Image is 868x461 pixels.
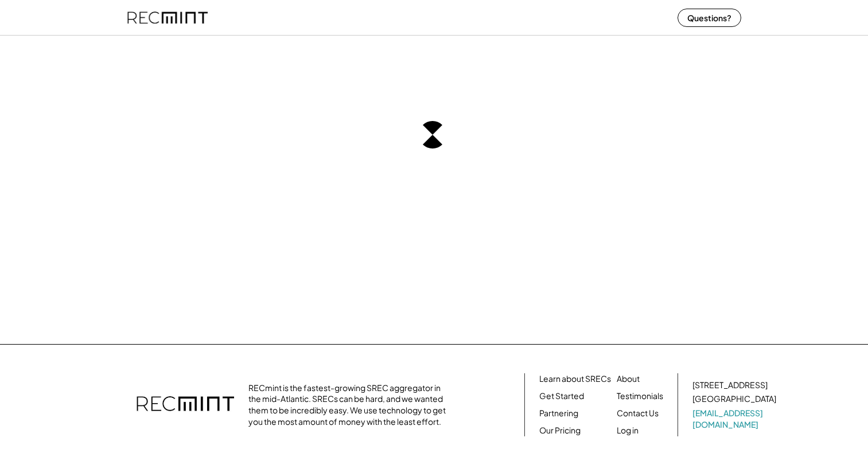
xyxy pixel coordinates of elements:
a: Get Started [539,390,584,402]
a: [EMAIL_ADDRESS][DOMAIN_NAME] [692,408,779,430]
a: Log in [617,425,639,436]
a: About [617,373,640,385]
a: Learn about SRECs [539,373,611,385]
a: Contact Us [617,408,659,419]
div: [STREET_ADDRESS] [692,380,768,391]
div: [GEOGRAPHIC_DATA] [692,393,776,405]
a: Partnering [539,408,578,419]
div: RECmint is the fastest-growing SREC aggregator in the mid-Atlantic. SRECs can be hard, and we wan... [248,382,452,427]
img: recmint-logotype%403x.png [137,385,234,425]
img: recmint-logotype%403x%20%281%29.jpeg [127,2,208,33]
button: Questions? [678,9,741,27]
a: Our Pricing [539,425,581,436]
a: Testimonials [617,390,663,402]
